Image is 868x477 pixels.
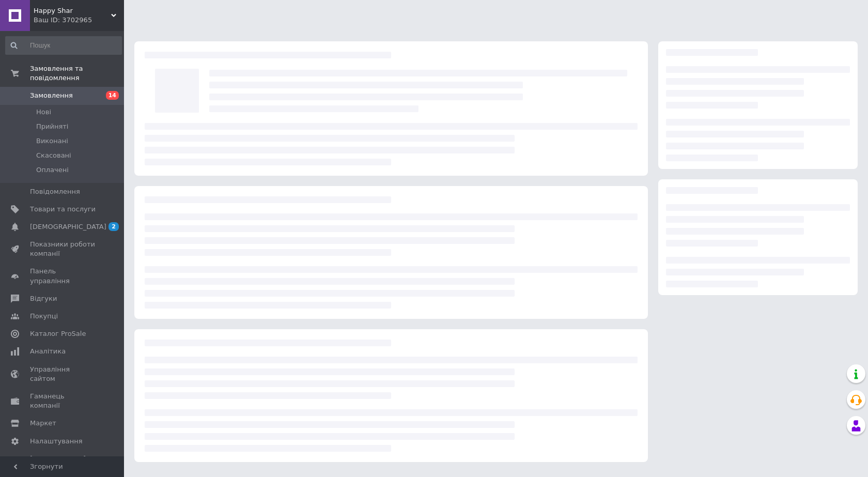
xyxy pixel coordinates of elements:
span: Показники роботи компанії [30,240,96,258]
span: Повідомлення [30,187,80,196]
span: Аналітика [30,347,66,356]
span: Товари та послуги [30,205,96,214]
span: Виконані [36,136,68,146]
span: Замовлення [30,91,73,100]
span: Happy Shar [34,6,111,16]
span: Маркет [30,419,56,428]
span: 14 [106,91,119,100]
span: Оплачені [36,165,69,175]
div: Ваш ID: 3702965 [34,16,124,25]
span: Управління сайтом [30,365,96,383]
span: Панель управління [30,267,96,285]
span: Гаманець компанії [30,392,96,410]
span: Скасовані [36,151,71,160]
span: Відгуки [30,294,57,303]
span: Покупці [30,312,58,321]
span: Налаштування [30,437,83,446]
input: Пошук [5,36,122,55]
span: Прийняті [36,122,68,131]
span: Замовлення та повідомлення [30,64,124,83]
span: 2 [109,222,119,231]
span: Нові [36,107,51,117]
span: Каталог ProSale [30,329,86,338]
span: [DEMOGRAPHIC_DATA] [30,222,106,232]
